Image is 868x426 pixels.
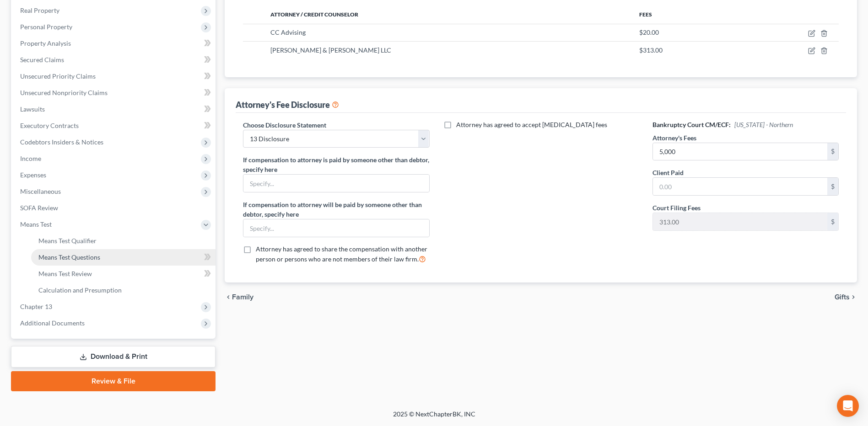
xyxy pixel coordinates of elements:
[850,293,857,301] i: chevron_right
[20,303,52,310] span: Chapter 13
[243,120,326,130] label: Choose Disclosure Statement
[835,293,850,301] span: Gifts
[20,204,58,212] span: SOFA Review
[20,319,85,327] span: Additional Documents
[31,249,216,266] a: Means Test Questions
[456,121,607,128] span: Attorney has agreed to accept [MEDICAL_DATA] fees
[31,282,216,298] a: Calculation and Presumption
[270,28,306,36] span: CC Advising
[13,85,216,101] a: Unsecured Nonpriority Claims
[827,178,838,195] div: $
[827,213,838,230] div: $
[13,117,216,134] a: Executory Contracts
[20,105,45,113] span: Lawsuits
[256,245,427,263] span: Attorney has agreed to share the compensation with another person or persons who are not members ...
[835,293,857,301] button: Gifts chevron_right
[243,155,429,174] label: If compensation to attorney is paid by someone other than debtor, specify here
[653,178,827,195] input: 0.00
[236,99,339,110] div: Attorney's Fee Disclosure
[20,220,52,228] span: Means Test
[639,28,659,36] span: $20.00
[243,219,429,237] input: Specify...
[20,122,79,129] span: Executory Contracts
[20,72,96,80] span: Unsecured Priority Claims
[243,175,429,192] input: Specify...
[11,346,216,367] a: Download & Print
[639,11,652,18] span: Fees
[734,121,793,128] span: [US_STATE] - Northern
[38,237,97,245] span: Means Test Qualifier
[31,233,216,249] a: Means Test Qualifier
[225,293,253,301] button: chevron_left Family
[652,168,684,177] label: Client Paid
[639,46,663,54] span: $313.00
[652,203,701,213] label: Court Filing Fees
[20,23,72,31] span: Personal Property
[13,52,216,68] a: Secured Claims
[270,11,358,18] span: Attorney / Credit Counselor
[827,143,838,160] div: $
[20,6,59,14] span: Real Property
[652,133,696,143] label: Attorney's Fees
[38,286,122,294] span: Calculation and Presumption
[837,395,859,417] div: Open Intercom Messenger
[13,68,216,85] a: Unsecured Priority Claims
[652,120,839,129] h6: Bankruptcy Court CM/ECF:
[232,293,253,301] span: Family
[20,187,61,195] span: Miscellaneous
[173,410,695,426] div: 2025 © NextChapterBK, INC
[13,101,216,117] a: Lawsuits
[20,89,108,96] span: Unsecured Nonpriority Claims
[225,293,232,301] i: chevron_left
[20,171,46,179] span: Expenses
[38,270,92,277] span: Means Test Review
[20,39,71,47] span: Property Analysis
[653,213,827,230] input: 0.00
[20,138,103,146] span: Codebtors Insiders & Notices
[38,253,100,261] span: Means Test Questions
[13,200,216,216] a: SOFA Review
[11,371,216,391] a: Review & File
[13,35,216,52] a: Property Analysis
[31,266,216,282] a: Means Test Review
[653,143,827,160] input: 0.00
[20,56,64,64] span: Secured Claims
[270,46,391,54] span: [PERSON_NAME] & [PERSON_NAME] LLC
[243,200,429,219] label: If compensation to attorney will be paid by someone other than debtor, specify here
[20,154,41,162] span: Income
